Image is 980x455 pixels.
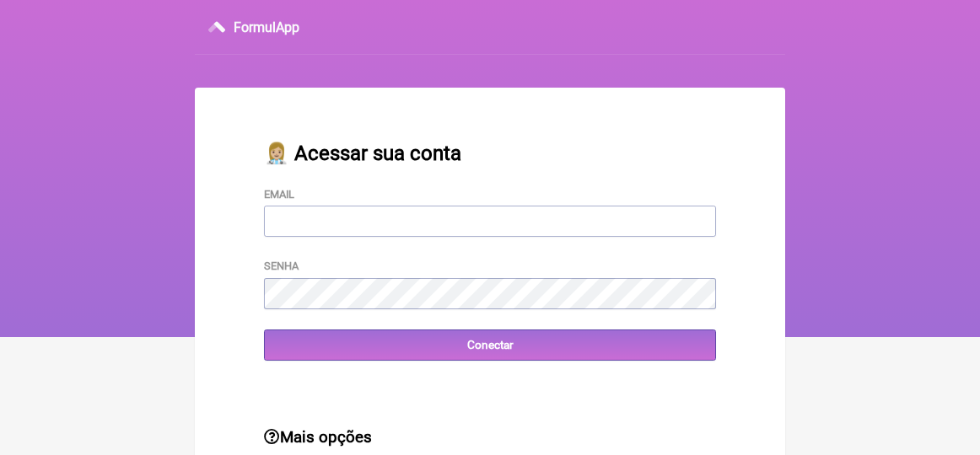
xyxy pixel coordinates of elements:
[264,329,716,361] input: Conectar
[264,142,716,165] h2: 👩🏼‍⚕️ Acessar sua conta
[264,428,716,447] h3: Mais opções
[264,188,294,201] label: Email
[264,260,299,272] label: Senha
[234,19,299,35] h3: FormulApp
